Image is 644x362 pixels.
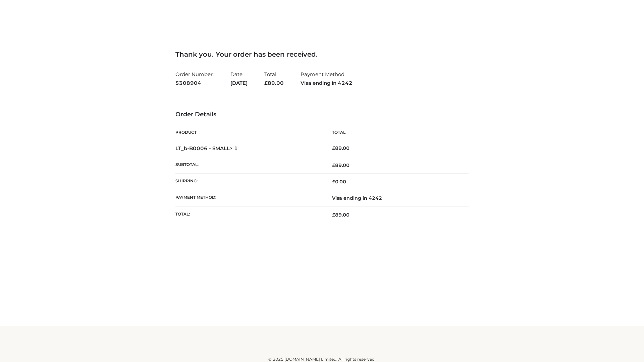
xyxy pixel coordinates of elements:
strong: LT_b-B0006 - SMALL [175,145,238,152]
li: Date: [230,68,248,89]
th: Subtotal: [175,157,322,173]
th: Total [322,125,469,140]
li: Total: [264,68,284,89]
span: 89.00 [332,162,350,168]
bdi: 89.00 [332,145,350,151]
span: £ [264,80,268,86]
li: Order Number: [175,68,214,89]
strong: × 1 [230,145,238,152]
span: 89.00 [264,80,284,86]
strong: 5308904 [175,79,214,87]
th: Product [175,125,322,140]
span: £ [332,179,335,185]
th: Payment method: [175,190,322,206]
span: £ [332,212,335,218]
h3: Thank you. Your order has been received. [175,50,469,58]
th: Total: [175,206,322,223]
strong: [DATE] [230,79,248,87]
span: £ [332,145,335,151]
h3: Order Details [175,111,469,118]
span: 89.00 [332,212,350,218]
span: £ [332,162,335,168]
strong: Visa ending in 4242 [301,79,353,87]
td: Visa ending in 4242 [322,190,469,206]
th: Shipping: [175,174,322,190]
li: Payment Method: [301,68,353,89]
bdi: 0.00 [332,179,346,185]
